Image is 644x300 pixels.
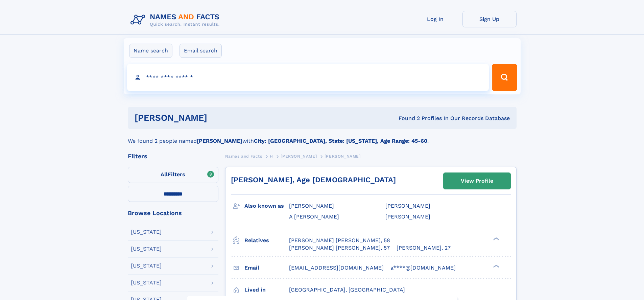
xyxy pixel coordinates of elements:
[254,138,427,144] b: City: [GEOGRAPHIC_DATA], State: [US_STATE], Age Range: 45-60
[492,264,500,268] div: ❯
[244,262,289,274] h3: Email
[289,213,339,220] span: A [PERSON_NAME]
[244,235,289,246] h3: Relatives
[281,154,317,159] span: [PERSON_NAME]
[244,200,289,212] h3: Also known as
[281,152,317,160] a: [PERSON_NAME]
[303,115,510,122] div: Found 2 Profiles In Our Records Database
[128,11,225,29] img: Logo Names and Facts
[161,171,168,178] span: All
[408,11,462,27] a: Log In
[128,129,517,145] div: We found 2 people named with .
[289,286,405,293] span: [GEOGRAPHIC_DATA], [GEOGRAPHIC_DATA]
[131,229,162,235] div: [US_STATE]
[444,173,510,189] a: View Profile
[270,152,273,160] a: H
[492,236,500,241] div: ❯
[128,210,218,216] div: Browse Locations
[231,176,396,184] a: [PERSON_NAME], Age [DEMOGRAPHIC_DATA]
[289,203,334,209] span: [PERSON_NAME]
[225,152,262,160] a: Names and Facts
[289,244,390,252] a: [PERSON_NAME] [PERSON_NAME], 57
[462,11,517,27] a: Sign Up
[385,203,430,209] span: [PERSON_NAME]
[131,280,162,285] div: [US_STATE]
[492,64,517,91] button: Search Button
[135,114,303,122] h1: [PERSON_NAME]
[129,44,172,58] label: Name search
[325,154,361,159] span: [PERSON_NAME]
[385,213,430,220] span: [PERSON_NAME]
[244,284,289,296] h3: Lived in
[131,263,162,269] div: [US_STATE]
[461,173,493,189] div: View Profile
[397,244,451,252] a: [PERSON_NAME], 27
[270,154,273,159] span: H
[128,167,218,183] label: Filters
[127,64,489,91] input: search input
[180,44,222,58] label: Email search
[197,138,242,144] b: [PERSON_NAME]
[131,246,162,252] div: [US_STATE]
[289,264,384,271] span: [EMAIL_ADDRESS][DOMAIN_NAME]
[289,237,390,244] a: [PERSON_NAME] [PERSON_NAME], 58
[128,153,218,159] div: Filters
